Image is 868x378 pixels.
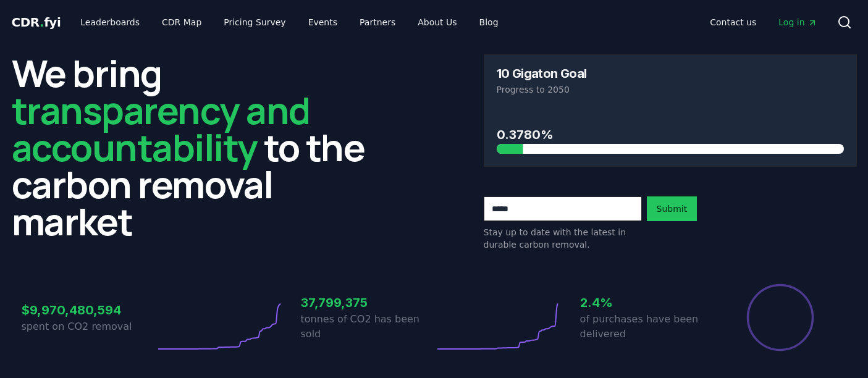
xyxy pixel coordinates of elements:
p: of purchases have been delivered [580,312,714,342]
a: About Us [408,11,466,33]
a: Blog [470,11,508,33]
h3: 37,799,375 [301,293,434,312]
div: Percentage of sales delivered [746,283,815,352]
h3: 2.4% [580,293,714,312]
span: CDR fyi [12,15,61,30]
span: . [40,15,44,30]
p: Progress to 2050 [497,83,844,96]
a: CDR.fyi [12,14,61,31]
a: Pricing Survey [214,11,295,33]
nav: Main [70,11,508,33]
a: Leaderboards [70,11,150,33]
span: Log in [778,16,817,28]
h3: $9,970,480,594 [22,301,155,319]
a: Partners [350,11,405,33]
span: transparency and accountability [12,85,310,172]
a: CDR Map [152,11,211,33]
p: Stay up to date with the latest in durable carbon removal. [484,226,642,251]
a: Contact us [700,11,766,33]
a: Log in [769,11,827,33]
button: Submit [647,196,697,221]
h2: We bring to the carbon removal market [12,54,385,240]
a: Events [298,11,347,33]
p: tonnes of CO2 has been sold [301,312,434,342]
h3: 10 Gigaton Goal [497,67,587,80]
nav: Main [700,11,827,33]
p: spent on CO2 removal [22,319,155,334]
h3: 0.3780% [497,125,844,144]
